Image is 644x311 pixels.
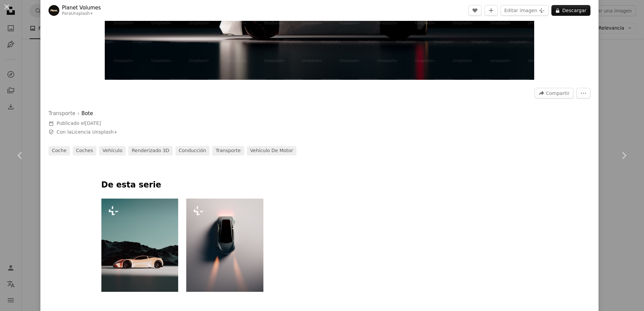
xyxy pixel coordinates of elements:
[57,120,101,126] span: Publicado el
[85,120,101,126] time: 13 de enero de 2025, 8:30:49 GMT-3
[57,129,118,136] span: Con la
[73,146,97,155] a: Coches
[49,5,59,16] img: Ve al perfil de Planet Volumes
[62,11,101,16] div: Para
[546,88,570,98] span: Compartir
[551,5,590,16] button: Descargar
[501,5,549,16] button: Editar imagen
[71,11,93,16] a: Unsplash+
[101,199,179,292] img: Un deportivo blanco frente a una cordillera
[175,146,210,155] a: conducción
[71,129,118,135] a: Licencia Unsplash+
[49,109,251,117] div: ›
[604,123,644,188] a: Siguiente
[128,146,172,155] a: Renderizado 3D
[101,180,538,191] p: De esta serie
[576,88,590,99] button: Más acciones
[484,5,498,16] button: Añade a la colección
[49,146,70,155] a: coche
[468,5,482,16] button: Me gusta
[186,199,263,292] img: Se muestra un coche en medio de una sombra
[82,109,93,117] a: Bote
[535,88,574,99] button: Compartir esta imagen
[49,109,75,117] a: Transporte
[62,4,101,11] a: Planet Volumes
[212,146,244,155] a: transporte
[99,146,126,155] a: vehículo
[186,242,263,248] a: Se muestra un coche en medio de una sombra
[247,146,297,155] a: Vehículo de motor
[101,242,179,248] a: Un deportivo blanco frente a una cordillera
